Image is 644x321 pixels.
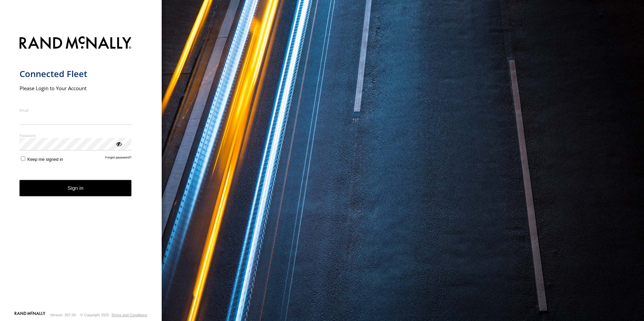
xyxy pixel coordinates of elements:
[20,133,132,138] label: Password
[50,313,76,317] div: Version: 307.00
[115,140,122,147] div: ViewPassword
[105,155,132,162] a: Forgot password?
[21,156,25,161] input: Keep me signed in
[20,108,132,113] label: Email
[20,85,132,92] h2: Please Login to Your Account
[20,32,142,311] form: main
[111,313,147,317] a: Terms and Conditions
[14,312,45,318] a: Visit our Website
[20,180,132,197] button: Sign in
[20,35,132,52] img: Rand McNally
[27,157,63,162] span: Keep me signed in
[80,313,147,317] div: © Copyright 2025 -
[20,68,132,79] h1: Connected Fleet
